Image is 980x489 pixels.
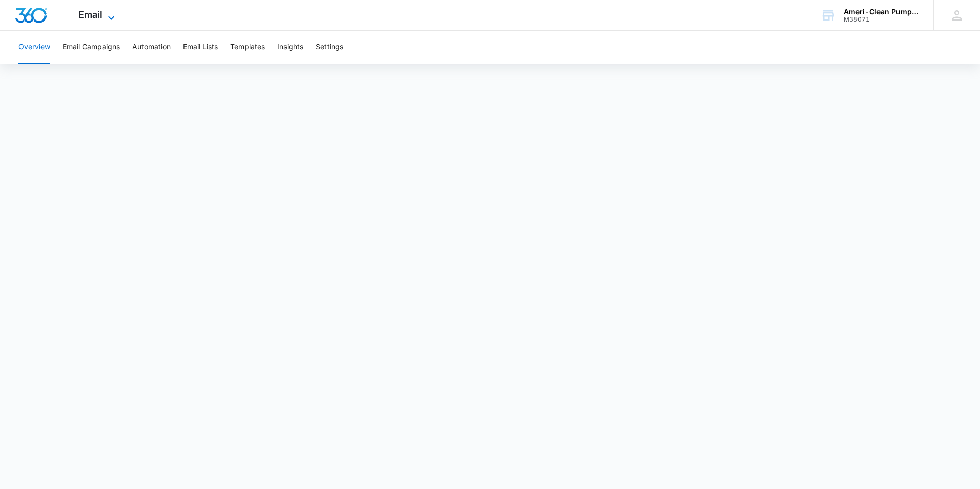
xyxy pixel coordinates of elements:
[844,16,918,23] div: account id
[132,31,171,64] button: Automation
[844,8,918,16] div: account name
[230,31,265,64] button: Templates
[18,31,50,64] button: Overview
[316,31,343,64] button: Settings
[183,31,218,64] button: Email Lists
[78,9,103,20] span: Email
[277,31,303,64] button: Insights
[63,31,120,64] button: Email Campaigns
